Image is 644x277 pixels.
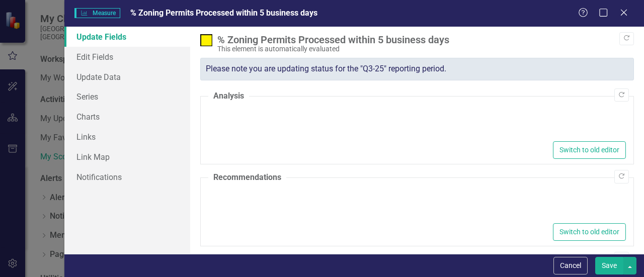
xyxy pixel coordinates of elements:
a: Update Fields [64,27,190,47]
a: Update Data [64,67,190,87]
span: % Zoning Permits Processed within 5 business days [130,8,317,18]
button: Cancel [553,257,588,274]
a: Series [64,86,190,107]
button: Save [595,257,623,274]
legend: Analysis [208,90,249,102]
div: Please note you are updating status for the "Q3-25" reporting period. [200,58,634,80]
span: Measure [74,8,120,18]
a: Links [64,127,190,147]
a: Edit Fields [64,47,190,67]
button: Switch to old editor [553,223,626,241]
div: % Zoning Permits Processed within 5 business days [217,34,629,45]
a: Notifications [64,167,190,187]
a: Charts [64,107,190,127]
legend: Recommendations [208,172,286,183]
a: Link Map [64,147,190,167]
img: Caution [200,34,212,46]
div: This element is automatically evaluated [217,45,629,53]
button: Switch to old editor [553,141,626,159]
